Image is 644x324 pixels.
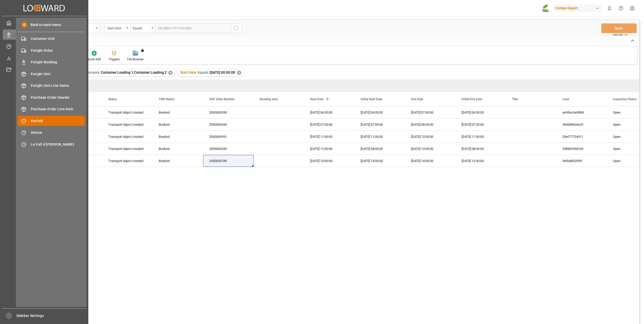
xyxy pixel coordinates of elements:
[203,131,254,143] div: 2000000991
[556,131,607,143] div: 33ef77724911
[355,143,405,155] div: [DATE] 08:00:00
[27,22,61,28] span: Back to main menu
[133,25,150,31] div: Equals
[31,142,85,147] span: La Vall d [PERSON_NAME]
[3,18,86,28] a: My Cockpit
[556,106,607,118] div: ee39ac6e980d
[18,45,85,55] a: Freight Order
[604,3,615,14] button: show 0 new notifications
[455,131,506,143] div: [DATE] 11:30:00
[159,119,197,130] div: Booked
[18,69,85,79] a: Freight Unit
[31,95,85,100] span: Purchase Order Header
[553,3,604,13] button: Compo Expert
[601,23,637,33] button: Save
[108,155,147,167] div: Transport object created
[198,70,208,74] span: Equals
[180,70,196,74] span: Start Date
[31,48,85,53] span: Freight Order
[556,155,607,167] div: 9efbd8529fbf
[310,97,323,101] span: Start Date
[405,143,455,155] div: [DATE] 13:00:00
[237,71,241,75] div: ✕
[109,57,120,62] div: Triggers
[18,104,85,114] a: Purchase Order Line Item
[130,23,155,33] button: open menu
[203,155,254,167] div: 2000000789
[3,65,86,75] a: Document Management
[18,57,85,67] a: Freight Booking
[87,57,101,62] div: Quick Add
[455,155,506,167] div: [DATE] 13:30:00
[355,106,405,118] div: [DATE] 06:00:00
[31,60,85,65] span: Freight Booking
[31,106,85,112] span: Purchase Order Line Item
[203,143,254,155] div: 2000000350
[304,155,355,167] div: [DATE] 13:00:00
[556,143,607,155] div: 33bbbf55d165
[101,70,167,74] span: Container Loading 1,Container Loading 2
[155,23,231,33] input: DD.MM.YYYY HH:MM
[31,71,85,77] span: Freight Unit
[304,119,355,130] div: [DATE] 07:00:00
[512,97,518,101] span: Title
[542,4,550,13] img: Screenshot%202023-09-29%20at%2010.02.21.png_1712312052.png
[304,106,355,118] div: [DATE] 06:00:00
[304,143,355,155] div: [DATE] 12:00:00
[355,131,405,143] div: [DATE] 11:00:00
[260,97,278,101] span: Booking error
[462,97,482,101] span: Initial End Date
[455,119,506,130] div: [DATE] 07:30:00
[355,119,405,130] div: [DATE] 07:00:00
[612,33,627,37] span: Ctrl/CMD + S
[562,97,569,101] span: code
[455,143,506,155] div: [DATE] 08:30:00
[159,131,197,143] div: Booked
[18,81,85,91] a: Freight Unit Line Items
[105,23,130,33] button: open menu
[3,53,86,63] a: My Reports
[304,131,355,143] div: [DATE] 11:00:00
[18,128,85,138] a: Deinze
[18,34,85,44] a: Container Unit
[31,118,85,124] span: Krefeld
[3,41,86,51] a: Timeslot Management
[455,106,506,118] div: [DATE] 06:30:00
[18,92,85,102] a: Purchase Order Header
[203,106,254,118] div: 2000000350
[159,143,197,155] div: Booked
[405,131,455,143] div: [DATE] 12:00:00
[31,36,85,41] span: Container Unit
[85,70,99,74] span: Contains
[209,97,234,101] span: SAP Order Number
[405,155,455,167] div: [DATE] 14:00:00
[16,313,86,318] span: Sidebar Settings
[210,70,235,74] span: [DATE] 00:00:00
[108,97,117,101] span: Status
[108,107,147,118] div: Transport object created
[108,25,125,31] div: Start Date
[405,106,455,118] div: [DATE] 07:00:00
[553,5,602,12] div: Compo Expert
[231,23,241,33] button: search button
[108,119,147,130] div: Transport object created
[159,107,197,118] div: Booked
[203,119,254,130] div: 2000000350
[108,131,147,143] div: Transport object created
[615,3,627,14] button: Help Center
[556,119,607,130] div: 393d98634cd1
[108,143,147,155] div: Transport object created
[613,97,637,101] span: Inspection Status
[168,71,173,75] div: ✕
[405,119,455,130] div: [DATE] 08:00:00
[18,139,85,149] a: La Vall d [PERSON_NAME]
[18,116,85,126] a: Krefeld
[355,155,405,167] div: [DATE] 13:00:00
[31,83,85,88] span: Freight Unit Line Items
[361,97,382,101] span: Initial Start Date
[411,97,423,101] span: End Date
[31,130,85,135] span: Deinze
[159,155,197,167] div: Booked
[159,97,174,101] span: TSM Status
